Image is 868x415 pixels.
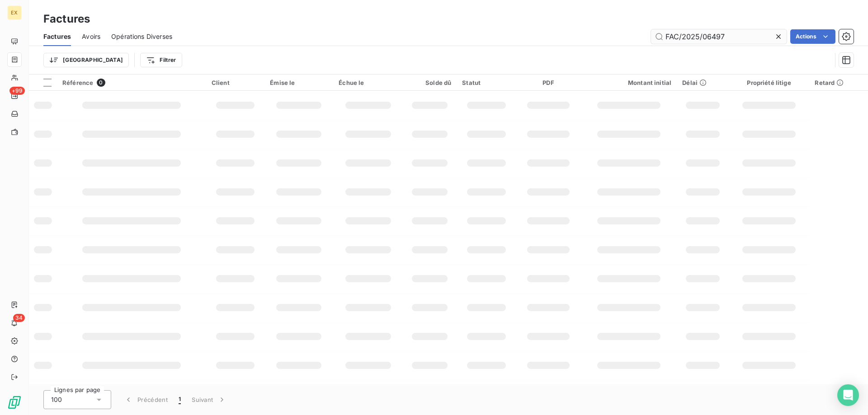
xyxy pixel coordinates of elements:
[118,390,173,409] button: Précédent
[462,79,510,86] div: Statut
[43,32,71,41] span: Factures
[408,79,452,86] div: Solde dû
[179,395,181,404] span: 1
[186,390,232,409] button: Suivant
[790,29,835,44] button: Actions
[682,79,723,86] div: Délai
[734,79,804,86] div: Propriété litige
[43,53,129,67] button: [GEOGRAPHIC_DATA]
[173,390,186,409] button: 1
[521,79,576,86] div: PDF
[140,53,182,67] button: Filtrer
[13,314,25,322] span: 34
[815,79,863,86] div: Retard
[9,87,25,95] span: +99
[7,395,22,410] img: Logo LeanPay
[651,29,787,44] input: Rechercher
[111,32,172,41] span: Opérations Diverses
[51,395,62,404] span: 100
[212,79,259,86] div: Client
[7,5,22,20] div: EX
[586,79,671,86] div: Montant initial
[43,11,90,27] h3: Factures
[837,384,859,406] div: Open Intercom Messenger
[62,79,93,86] span: Référence
[270,79,328,86] div: Émise le
[82,32,100,41] span: Avoirs
[339,79,397,86] div: Échue le
[97,79,105,87] span: 0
